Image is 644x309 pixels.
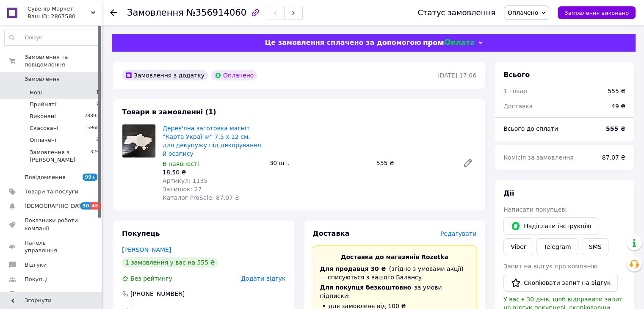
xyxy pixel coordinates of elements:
[30,149,90,164] span: Замовлення з [PERSON_NAME]
[25,261,47,269] span: Відгуки
[80,202,90,210] span: 30
[28,5,91,13] span: Сувенір Маркет
[87,124,99,132] span: 5968
[558,6,636,19] button: Замовлення виконано
[503,154,574,161] span: Комісія за замовлення
[163,168,263,177] div: 18,50 ₴
[503,274,618,292] button: Скопіювати запит на відгук
[130,290,185,298] div: [PHONE_NUMBER]
[459,154,476,171] a: Редагувати
[503,71,530,79] span: Всього
[30,113,56,120] span: Виконані
[25,276,47,283] span: Покупці
[503,125,558,132] span: Всього до сплати
[606,125,625,132] b: 555 ₴
[211,70,257,80] div: Оплачено
[163,160,199,167] span: В наявності
[503,88,527,94] span: 1 товар
[163,186,202,193] span: Залишок: 27
[83,174,97,181] span: 99+
[90,149,99,164] span: 325
[508,9,538,16] span: Оплачено
[130,275,172,282] span: Без рейтингу
[122,108,216,116] span: Товари в замовленні (1)
[30,124,58,132] span: Скасовані
[503,217,598,235] button: Надіслати інструкцію
[503,238,533,255] a: Viber
[320,283,470,300] div: за умови підписки:
[503,263,597,270] span: Запит на відгук про компанію
[30,136,56,144] span: Оплачені
[25,188,78,196] span: Товари та послуги
[582,238,609,255] button: SMS
[25,202,87,210] span: [DEMOGRAPHIC_DATA]
[536,238,578,255] a: Telegram
[241,275,285,282] span: Додати відгук
[96,101,99,108] span: 7
[5,30,100,45] input: Пошук
[320,265,386,272] span: Для продавця 30 ₴
[440,230,476,237] span: Редагувати
[30,89,42,97] span: Нові
[122,229,160,237] span: Покупець
[423,39,474,47] img: evopay logo
[564,10,629,16] span: Замовлення виконано
[28,13,102,20] div: Ваш ID: 2867580
[608,87,625,95] div: 555 ₴
[84,113,99,120] span: 28892
[373,157,456,169] div: 555 ₴
[122,124,155,157] img: Дерев'яна заготовка магніт "Карта України" 7,5 х 12 см. для декупужу під декорування й розпису
[503,189,514,197] span: Дії
[25,53,102,69] span: Замовлення та повідомлення
[96,89,99,97] span: 1
[122,70,208,80] div: Замовлення з додатку
[163,125,261,157] a: Дерев'яна заготовка магніт "Карта України" 7,5 х 12 см. для декупужу під декорування й розпису
[602,154,625,161] span: 87.07 ₴
[127,8,184,18] span: Замовлення
[437,72,476,79] time: [DATE] 17:06
[30,101,56,108] span: Прийняті
[122,246,171,253] a: [PERSON_NAME]
[163,177,207,184] span: Артикул: 1135
[320,284,412,291] span: Для покупця безкоштовно
[25,174,66,181] span: Повідомлення
[25,217,78,232] span: Показники роботи компанії
[25,290,70,298] span: Каталог ProSale
[122,257,218,268] div: 1 замовлення у вас на 555 ₴
[503,206,567,213] span: Написати покупцеві
[163,194,239,201] span: Каталог ProSale: 87.07 ₴
[313,229,350,237] span: Доставка
[341,254,448,260] span: Доставка до магазинів Rozetka
[90,202,100,210] span: 45
[266,157,373,169] div: 30 шт.
[186,8,246,18] span: №356914060
[606,97,630,116] div: 49 ₴
[25,239,78,254] span: Панель управління
[503,103,533,110] span: Доставка
[320,265,470,281] div: (згідно з умовами акції) — списуються з вашого Балансу.
[265,39,421,47] span: Це замовлення сплачено за допомогою
[110,8,117,17] div: Повернутися назад
[417,8,495,17] div: Статус замовлення
[96,136,99,144] span: 2
[25,75,60,83] span: Замовлення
